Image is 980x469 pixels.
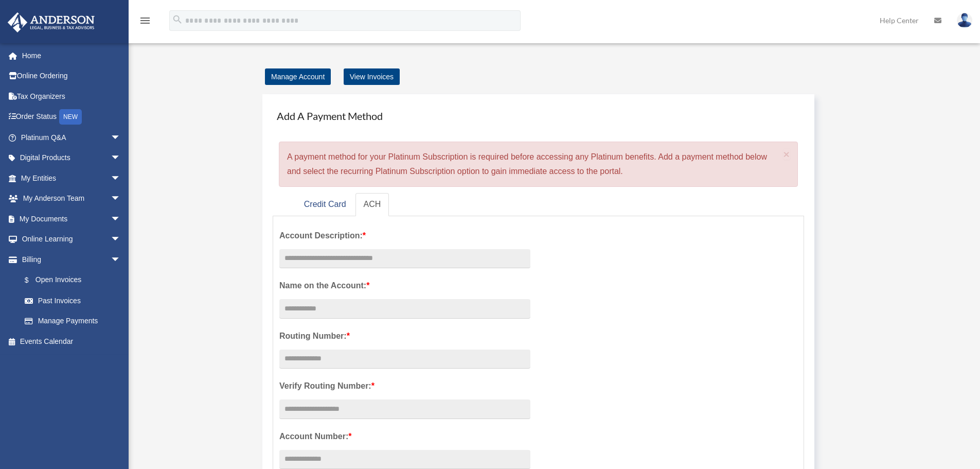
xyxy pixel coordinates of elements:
label: Account Number: [279,429,530,444]
label: Verify Routing Number: [279,379,530,393]
i: search [172,14,183,25]
a: Home [7,45,136,66]
a: Manage Payments [14,311,131,332]
span: × [783,148,790,160]
button: Close [783,149,790,160]
a: ACH [355,193,389,216]
a: Past Invoices [14,290,136,311]
div: A payment method for your Platinum Subscription is required before accessing any Platinum benefit... [279,142,798,187]
a: Digital Productsarrow_drop_down [7,148,136,168]
span: arrow_drop_down [111,148,131,169]
span: arrow_drop_down [111,229,131,250]
span: arrow_drop_down [111,127,131,148]
a: Order StatusNEW [7,107,136,128]
span: arrow_drop_down [111,249,131,270]
a: View Invoices [344,68,400,85]
a: $Open Invoices [14,270,136,291]
label: Routing Number: [279,329,530,343]
a: Online Ordering [7,66,136,86]
a: Platinum Q&Aarrow_drop_down [7,127,136,148]
span: arrow_drop_down [111,168,131,189]
a: My Documentsarrow_drop_down [7,209,136,229]
span: $ [30,274,35,287]
img: User Pic [957,13,972,28]
a: Billingarrow_drop_down [7,249,136,270]
a: Tax Organizers [7,86,136,107]
a: Manage Account [265,68,331,85]
span: arrow_drop_down [111,209,131,230]
h4: Add A Payment Method [273,105,804,127]
a: My Anderson Teamarrow_drop_down [7,188,136,209]
i: menu [139,14,151,27]
img: Anderson Advisors Platinum Portal [5,12,98,32]
a: Events Calendar [7,331,136,352]
div: NEW [59,109,82,125]
a: My Entitiesarrow_drop_down [7,168,136,188]
label: Account Description: [279,229,530,243]
a: Online Learningarrow_drop_down [7,229,136,250]
a: menu [139,18,151,27]
a: Credit Card [296,193,354,216]
label: Name on the Account: [279,279,530,293]
span: arrow_drop_down [111,188,131,210]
